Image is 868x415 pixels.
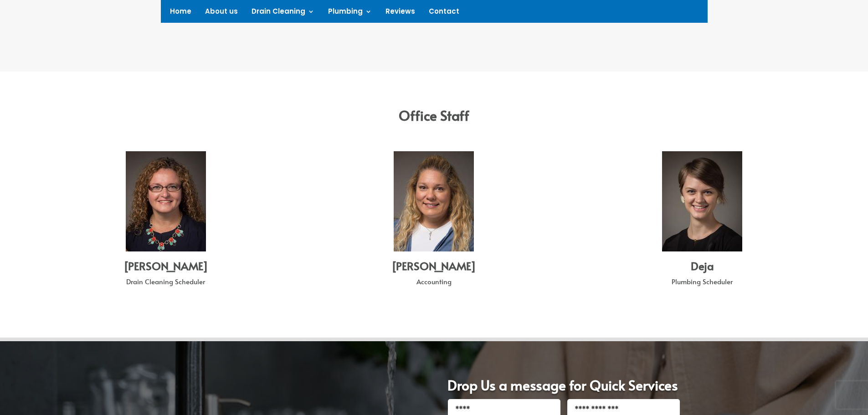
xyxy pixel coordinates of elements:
h3: [PERSON_NAME] [321,261,547,276]
a: About us [205,8,238,18]
h1: Drop Us a message for Quick Services [447,378,680,399]
div: Drain Cleaning Scheduler [52,276,279,292]
h3: Deja [589,261,816,276]
a: Drain Cleaning [252,8,314,18]
h3: [PERSON_NAME] [52,261,279,276]
h2: Office Staff [43,108,825,127]
a: Home [170,8,191,18]
div: Accounting [321,276,547,292]
div: Plumbing Scheduler [589,276,816,292]
a: Reviews [385,8,415,18]
a: Contact [429,8,459,18]
a: Plumbing [328,8,372,18]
